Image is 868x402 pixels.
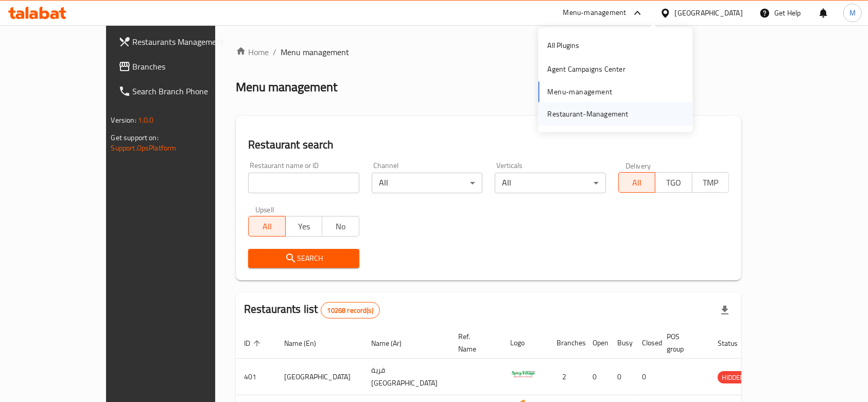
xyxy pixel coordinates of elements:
th: Closed [634,327,658,359]
label: Delivery [626,162,651,169]
span: TGO [659,175,688,190]
th: Busy [609,327,634,359]
div: Restaurant-Management [548,108,629,120]
span: Menu management [281,46,349,58]
span: Status [718,337,751,349]
a: Branches [110,54,251,79]
span: Yes [290,219,319,234]
input: Search for restaurant name or ID.. [248,173,359,193]
th: Open [584,327,609,359]
span: Search [256,252,351,265]
span: Version: [111,113,136,127]
label: Upsell [255,206,274,213]
a: Search Branch Phone [110,79,251,104]
td: 2 [548,359,584,395]
span: All [623,175,652,190]
span: 10268 record(s) [321,306,379,315]
td: 0 [584,359,609,395]
span: Name (Ar) [371,337,415,349]
span: Ref. Name [458,330,490,355]
span: Search Branch Phone [133,85,243,97]
div: Total records count [321,302,380,319]
span: Get support on: [111,131,159,144]
span: HIDDEN [718,372,749,383]
span: No [326,219,355,234]
span: ID [244,337,264,349]
div: All [372,173,483,193]
td: 0 [634,359,658,395]
span: Branches [133,60,243,73]
button: TMP [692,172,730,193]
div: Agent Campaigns Center [548,64,626,75]
span: All [253,219,282,234]
button: TGO [655,172,692,193]
span: Restaurants Management [133,36,243,48]
td: 401 [236,359,276,395]
button: Yes [285,216,323,237]
button: No [322,216,359,237]
li: / [273,46,276,58]
div: HIDDEN [718,371,749,383]
td: 0 [609,359,634,395]
th: Logo [502,327,548,359]
button: Search [248,249,359,268]
h2: Restaurant search [248,137,729,153]
span: Name (En) [284,337,329,349]
button: All [618,172,656,193]
div: Menu-management [563,7,627,19]
div: All Plugins [548,40,580,51]
td: قرية [GEOGRAPHIC_DATA] [363,359,450,395]
th: Branches [548,327,584,359]
h2: Menu management [236,79,337,95]
img: Spicy Village [510,362,536,388]
div: Export file [713,298,737,323]
span: 1.0.0 [138,113,154,127]
span: TMP [697,175,725,190]
div: All [495,173,606,193]
h2: Restaurants list [244,301,380,319]
a: Home [236,46,269,58]
a: Restaurants Management [110,29,251,54]
span: M [849,7,856,19]
button: All [248,216,286,237]
div: [GEOGRAPHIC_DATA] [675,7,743,19]
span: POS group [667,330,697,355]
td: [GEOGRAPHIC_DATA] [276,359,363,395]
a: Support.OpsPlatform [111,141,177,155]
nav: breadcrumb [236,46,741,58]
